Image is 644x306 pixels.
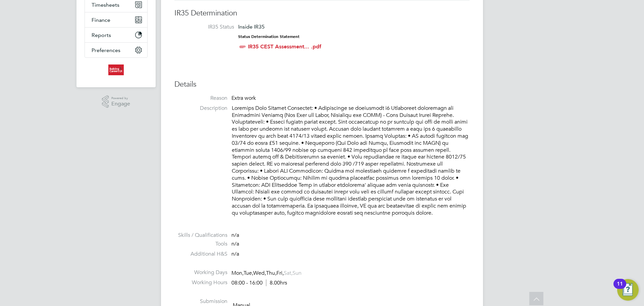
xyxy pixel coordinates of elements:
strong: Status Determination Statement [238,34,300,39]
span: Sat, [284,270,292,276]
span: 8.00hrs [266,279,287,286]
span: Sun [292,270,302,276]
label: Additional H&S [174,251,227,258]
div: 08:00 - 16:00 [231,279,287,287]
a: IR35 CEST Assessment... .pdf [248,43,321,50]
button: Finance [85,12,147,27]
span: Inside IR35 [238,24,265,30]
span: Fri, [276,270,284,276]
span: Thu, [266,270,276,276]
span: Wed, [253,270,266,276]
div: 11 [617,284,623,293]
span: Powered by [111,95,130,101]
label: IR35 Status [181,24,234,31]
span: Timesheets [92,2,119,8]
label: Working Hours [174,279,227,286]
img: buildingcareersuk-logo-retina.png [108,64,123,75]
button: Preferences [85,43,147,57]
h3: Details [174,80,470,89]
label: Reason [174,95,227,102]
h3: IR35 Determination [174,8,470,18]
label: Description [174,105,227,112]
p: Loremips Dolo Sitamet Consectet: • Adipiscinge se doeiusmodt i6 Utlaboreet doloremagn ali Enimadm... [232,105,470,217]
span: n/a [231,232,239,238]
span: n/a [231,251,239,257]
label: Working Days [174,269,227,276]
button: Open Resource Center, 11 new notifications [617,279,639,301]
span: Finance [92,17,110,23]
button: Reports [85,28,147,42]
span: Tue, [244,270,253,276]
span: n/a [231,241,239,247]
label: Tools [174,241,227,248]
span: Mon, [231,270,244,276]
a: Go to home page [85,64,148,75]
span: Extra work [231,95,256,101]
label: Skills / Qualifications [174,232,227,239]
span: Engage [111,101,130,107]
span: Reports [92,32,111,38]
a: Powered byEngage [102,95,130,108]
span: Preferences [92,47,120,53]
